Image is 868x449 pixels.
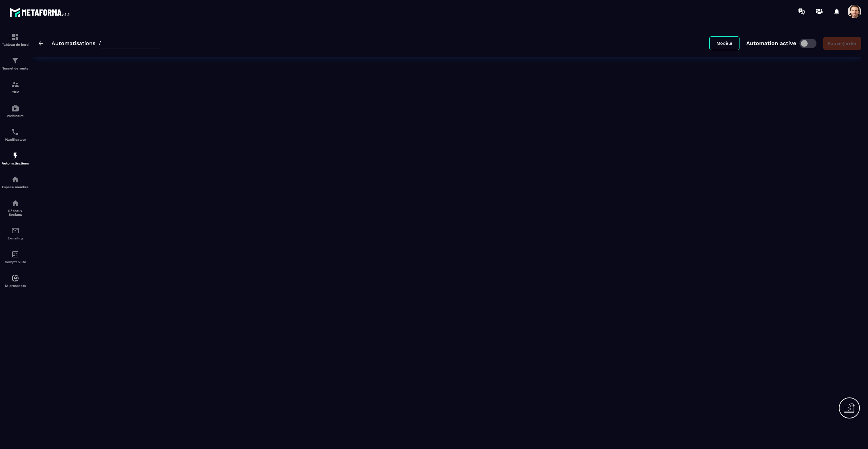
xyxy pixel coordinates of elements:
p: Planificateur [2,138,29,141]
img: social-network [11,199,19,207]
a: social-networksocial-networkRéseaux Sociaux [2,194,29,221]
img: arrow [39,41,43,45]
span: / [99,40,101,46]
a: accountantaccountantComptabilité [2,245,29,269]
a: automationsautomationsEspace membre [2,170,29,194]
p: Tableau de bord [2,43,29,46]
a: formationformationTunnel de vente [2,52,29,75]
img: automations [11,104,19,112]
img: accountant [11,250,19,258]
p: CRM [2,90,29,94]
img: formation [11,57,19,65]
p: Webinaire [2,114,29,118]
a: emailemailE-mailing [2,221,29,245]
a: schedulerschedulerPlanificateur [2,123,29,147]
img: scheduler [11,128,19,136]
p: Réseaux Sociaux [2,209,29,216]
p: Tunnel de vente [2,66,29,70]
a: automationsautomationsAutomatisations [2,147,29,170]
img: email [11,227,19,235]
p: E-mailing [2,236,29,240]
a: formationformationTableau de bord [2,28,29,52]
img: formation [11,80,19,89]
a: automationsautomationsWebinaire [2,99,29,123]
a: formationformationCRM [2,75,29,99]
p: Automatisations [2,161,29,165]
img: automations [11,274,19,282]
img: automations [11,152,19,160]
p: Automation active [746,40,796,46]
p: Espace membre [2,185,29,189]
img: formation [11,33,19,41]
p: Comptabilité [2,260,29,264]
img: automations [11,175,19,183]
img: logo [9,6,71,18]
button: Modèle [709,36,739,50]
a: Automatisations [52,40,95,46]
p: IA prospects [2,284,29,288]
